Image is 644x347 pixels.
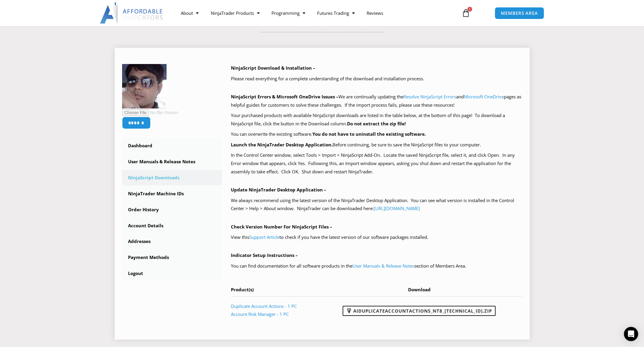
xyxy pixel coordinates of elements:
[231,233,522,242] p: View this to check if you have the latest version of our software packages installed.
[467,7,472,12] span: 1
[231,287,254,292] span: Product(s)
[122,234,222,249] a: Addresses
[231,224,332,230] b: Check Version Number For NinjaScript Files –
[343,306,496,316] a: AIDuplicateAccountActions_NT8_[TECHNICAL_ID].zip
[231,311,289,317] a: Account Risk Manager - 1 PC
[360,6,389,20] a: Reviews
[231,252,298,258] b: Indicator Setup Instructions –
[175,6,204,20] a: About
[122,202,222,218] a: Order History
[312,131,426,137] b: You do not have to uninstall the existing software.
[347,121,406,127] b: Do not extract the zip file!
[122,138,222,281] nav: Account pages
[352,263,414,269] a: User Manuals & Release Notes
[231,93,522,109] p: We are continually updating the and pages as helpful guides for customers to solve these challeng...
[122,250,222,265] a: Payment Methods
[122,266,222,281] a: Logout
[231,187,326,193] b: Update NinjaTrader Desktop Application –
[408,287,431,292] span: Download
[122,218,222,234] a: Account Details
[265,6,311,20] a: Programming
[122,138,222,153] a: Dashboard
[231,65,315,71] b: NinjaScript Download & Installation –
[231,94,338,100] b: NinjaScript Errors & Microsoft OneDrive Issues –
[122,154,222,169] a: User Manuals & Release Notes
[231,142,333,148] b: Launch the NinjaTrader Desktop Application.
[231,151,522,176] p: In the Control Center window, select Tools > Import > NinjaScript Add-On. Locate the saved NinjaS...
[122,170,222,186] a: NinjaScript Downloads
[231,75,522,83] p: Please read everything for a complete understanding of the download and installation process.
[175,6,455,20] nav: Menu
[231,303,297,309] a: Duplicate Account Actions - 1 PC
[231,196,522,213] p: We always recommend using the latest version of the NinjaTrader Desktop Application. You can see ...
[311,6,360,20] a: Futures Trading
[374,205,420,211] a: [URL][DOMAIN_NAME]
[231,111,522,128] p: Your purchased products with available NinjaScript downloads are listed in the table below, at th...
[122,186,222,202] a: NinjaTrader Machine IDs
[501,11,538,15] span: MEMBERS AREA
[204,6,265,20] a: NinjaTrader Products
[231,130,522,138] p: You can overwrite the existing software.
[495,7,544,19] a: MEMBERS AREA
[249,234,279,240] a: Support Article
[403,94,456,100] a: Resolve NinjaScript Errors
[624,327,638,341] div: Open Intercom Messenger
[231,141,522,149] p: Before continuing, be sure to save the NinjaScript files to your computer.
[464,94,504,100] a: Microsoft OneDrive
[100,2,164,24] img: LogoAI | Affordable Indicators – NinjaTrader
[231,262,522,270] p: You can find documentation for all software products in the section of Members Area.
[453,4,479,22] a: 1
[122,64,167,108] img: 06f45052ef44a4f6cfbf700c5e9ab60df7c7c9ffcab772790534b7a6fe138a01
